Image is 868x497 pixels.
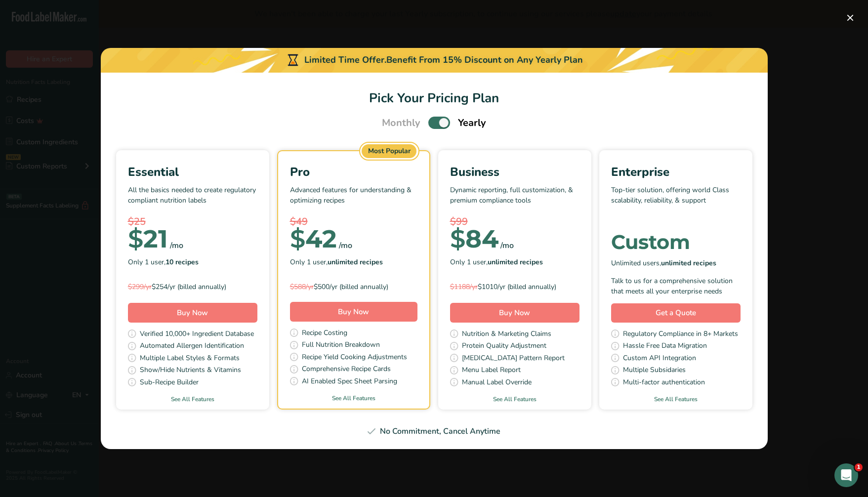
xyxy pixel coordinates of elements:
[290,282,314,291] span: $588/yr
[116,395,269,404] a: See All Features
[302,328,347,340] span: Recipe Costing
[339,240,352,251] div: /mo
[302,352,407,364] span: Recipe Yield Cooking Adjustments
[462,353,565,365] span: [MEDICAL_DATA] Pattern Report
[290,282,417,292] div: $500/yr (billed annually)
[128,257,199,267] span: Only 1 user,
[101,48,768,73] div: Limited Time Offer.
[290,214,417,229] div: $49
[140,377,199,389] span: Sub-Recipe Builder
[386,53,583,67] div: Benefit From 15% Discount on Any Yearly Plan
[438,395,591,404] a: See All Features
[290,257,383,267] span: Only 1 user,
[450,229,498,249] div: 84
[623,353,696,365] span: Custom API Integration
[623,365,686,377] span: Multiple Subsidaries
[623,329,738,341] span: Regulatory Compliance in 8+ Markets
[611,163,741,181] div: Enterprise
[302,339,380,352] span: Full Nutrition Breakdown
[140,365,241,377] span: Show/Hide Nutrients & Vitamins
[462,329,551,341] span: Nutrition & Marketing Claims
[113,88,756,108] h1: Pick Your Pricing Plan
[128,282,152,291] span: $299/yr
[488,257,543,267] b: unlimited recipes
[128,214,257,229] div: $25
[855,463,863,471] span: 1
[177,308,208,318] span: Buy Now
[500,240,514,251] div: /mo
[165,257,199,267] b: 10 recipes
[450,282,478,291] span: $1188/yr
[113,425,756,437] div: No Commitment, Cancel Anytime
[170,240,183,251] div: /mo
[450,303,579,323] button: Buy Now
[382,116,420,130] span: Monthly
[140,329,254,341] span: Verified 10,000+ Ingredient Database
[611,232,741,252] div: Custom
[656,307,696,319] span: Get a Quote
[290,302,417,322] button: Buy Now
[623,377,705,389] span: Multi-factor authentication
[611,258,716,268] span: Unlimited users,
[290,163,417,181] div: Pro
[450,257,543,267] span: Only 1 user,
[623,340,707,353] span: Hassle Free Data Migration
[462,377,532,389] span: Manual Label Override
[128,163,257,181] div: Essential
[362,144,417,158] div: Most Popular
[128,303,257,323] button: Buy Now
[450,163,579,181] div: Business
[450,224,465,254] span: $
[450,214,579,229] div: $99
[611,303,741,323] a: Get a Quote
[140,353,240,365] span: Multiple Label Styles & Formats
[611,185,741,214] p: Top-tier solution, offering world Class scalability, reliability, & support
[128,185,257,214] p: All the basics needed to create regulatory compliant nutrition labels
[450,282,579,292] div: $1010/yr (billed annually)
[128,224,143,254] span: $
[462,340,546,353] span: Protein Quality Adjustment
[140,340,244,353] span: Automated Allergen Identification
[599,395,752,404] a: See All Features
[499,308,530,318] span: Buy Now
[278,394,429,403] a: See All Features
[290,229,337,249] div: 42
[834,463,858,487] iframe: Intercom live chat
[328,257,383,267] b: unlimited recipes
[462,365,521,377] span: Menu Label Report
[338,307,369,317] span: Buy Now
[450,185,579,214] p: Dynamic reporting, full customization, & premium compliance tools
[128,229,168,249] div: 21
[302,376,397,388] span: AI Enabled Spec Sheet Parsing
[302,364,391,376] span: Comprehensive Recipe Cards
[290,185,417,214] p: Advanced features for understanding & optimizing recipes
[611,276,741,296] div: Talk to us for a comprehensive solution that meets all your enterprise needs
[458,116,486,130] span: Yearly
[128,282,257,292] div: $254/yr (billed annually)
[290,224,305,254] span: $
[661,258,716,268] b: unlimited recipes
